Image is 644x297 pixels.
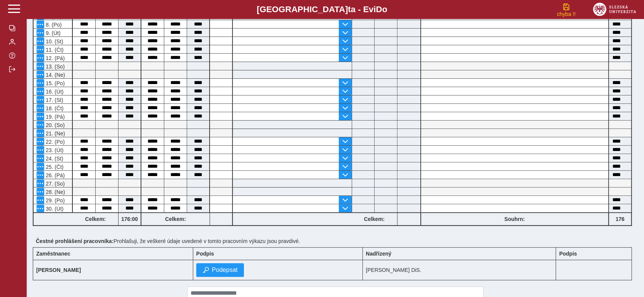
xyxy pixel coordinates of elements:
span: 14. (Ne) [44,72,65,78]
span: 15. (Po) [44,80,65,86]
button: Menu [37,163,44,170]
button: Menu [37,129,44,137]
span: 18. (Čt) [44,105,64,111]
b: Podpis [196,251,214,257]
span: 13. (So) [44,64,65,70]
button: Menu [37,87,44,95]
span: 22. (Po) [44,139,65,145]
span: 12. (Pá) [44,55,65,61]
div: Network Error [547,3,585,17]
b: Souhrn: [504,216,525,222]
span: 7. (Ne) [44,13,62,19]
b: [GEOGRAPHIC_DATA] a - Evi [23,5,621,14]
img: logo_web_su.png [593,3,636,16]
span: 10. (St) [44,38,63,44]
button: Menu [37,188,44,195]
button: Menu [37,146,44,154]
button: Menu [37,154,44,162]
span: 25. (Čt) [44,164,64,170]
button: Menu [37,54,44,62]
button: Menu [37,104,44,112]
span: 9. (Út) [44,30,61,36]
button: Menu [37,29,44,37]
span: 16. (Út) [44,89,64,95]
button: Menu [37,62,44,70]
b: Nadřízený [366,251,391,257]
button: Menu [37,113,44,120]
button: Menu [37,21,44,28]
span: D [376,5,382,14]
button: Podepsat [196,263,244,277]
button: Menu [37,121,44,129]
b: 176 [609,216,631,222]
button: Menu [37,79,44,87]
span: 21. (Ne) [44,130,65,137]
span: 24. (St) [44,156,63,162]
span: o [382,5,388,14]
button: Menu [37,179,44,187]
b: Celkem: [352,216,397,222]
b: 176:00 [119,216,141,222]
button: Menu [37,46,44,53]
span: 29. (Po) [44,197,65,203]
b: Podpis [559,251,577,257]
span: 23. (Út) [44,147,64,153]
b: Čestné prohlášení pracovníka: [36,238,114,244]
span: 19. (Pá) [44,114,65,120]
button: Menu [37,96,44,103]
button: Menu [37,37,44,45]
b: Zaměstnanec [36,251,70,257]
span: t [348,5,351,14]
span: 8. (Po) [44,22,62,28]
b: [PERSON_NAME] [36,267,81,273]
span: 30. (Út) [44,206,64,212]
span: 20. (So) [44,122,65,128]
b: Celkem: [141,216,210,222]
div: chyba !! [547,11,585,17]
span: 26. (Pá) [44,172,65,178]
span: Podepsat [212,267,238,273]
div: Prohlašuji, že veškeré údaje uvedené v tomto pracovním výkazu jsou pravdivé. [33,235,638,247]
button: Menu [37,196,44,204]
span: 11. (Čt) [44,47,64,53]
button: Menu [37,71,44,78]
span: 27. (So) [44,181,65,187]
button: Menu [37,205,44,212]
td: [PERSON_NAME] DiS. [362,260,556,280]
button: Menu [37,171,44,179]
button: Menu [37,138,44,145]
span: 17. (St) [44,97,63,103]
span: 28. (Ne) [44,189,65,195]
b: Celkem: [73,216,118,222]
